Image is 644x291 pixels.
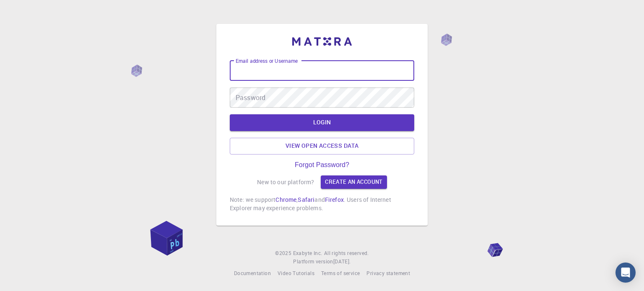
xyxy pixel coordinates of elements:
[293,258,333,266] span: Platform version
[321,175,387,189] a: Create an account
[275,196,296,203] a: Chrome
[366,270,410,276] span: Privacy statement
[325,196,344,203] a: Firefox
[234,270,271,276] span: Documentation
[293,249,322,258] a: Exabyte Inc.
[366,269,410,278] a: Privacy statement
[298,196,314,203] a: Safari
[333,258,351,265] span: [DATE] .
[230,196,414,212] p: Note: we support , and . Users of Internet Explorer may experience problems.
[321,269,360,278] a: Terms of service
[230,114,414,131] button: LOGIN
[321,270,360,276] span: Terms of service
[257,178,314,186] p: New to our platform?
[615,263,636,283] div: Open Intercom Messenger
[275,249,293,258] span: © 2025
[236,57,298,64] label: Email address or Username
[324,249,369,258] span: All rights reserved.
[333,258,351,266] a: [DATE].
[278,269,314,278] a: Video Tutorials
[234,269,271,278] a: Documentation
[230,138,414,155] a: View open access data
[293,250,322,256] span: Exabyte Inc.
[278,270,314,276] span: Video Tutorials
[295,161,349,169] a: Forgot Password?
